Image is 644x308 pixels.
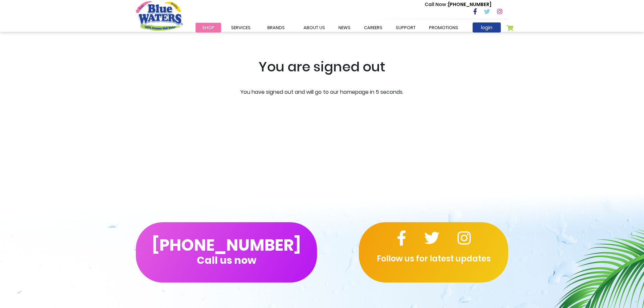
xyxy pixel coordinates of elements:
a: support [389,23,422,33]
span: Brands [267,24,285,31]
button: [PHONE_NUMBER]Call us now [136,222,317,283]
span: Call Now : [425,1,448,8]
p: [PHONE_NUMBER] [425,1,491,8]
span: You are signed out [259,57,385,76]
p: You have signed out and will go to our homepage in 5 seconds. [114,88,530,96]
p: Follow us for latest updates [359,253,508,265]
span: Services [231,24,251,31]
a: Promotions [422,23,465,33]
a: careers [357,23,389,33]
span: Shop [202,24,214,31]
a: about us [297,23,332,33]
span: Call us now [197,258,256,262]
a: News [332,23,357,33]
a: login [473,22,501,33]
a: store logo [136,1,183,30]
